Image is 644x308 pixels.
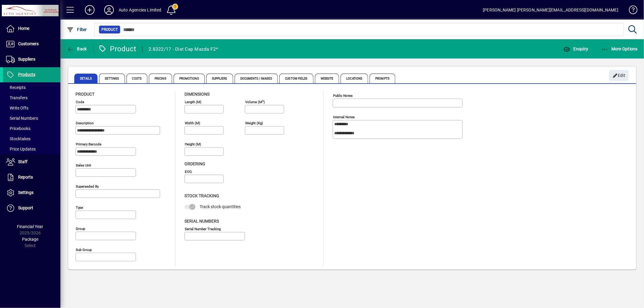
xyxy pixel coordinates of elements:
mat-label: EOQ [185,170,192,174]
span: Pricing [149,74,172,83]
button: Edit [609,70,629,81]
a: Suppliers [3,52,60,67]
mat-label: Group [76,227,85,231]
a: Price Updates [3,144,60,154]
span: More Options [601,46,638,51]
span: Products [18,72,35,77]
mat-label: Height (m) [185,142,201,146]
mat-label: Internal Notes [333,115,355,119]
div: Product [98,44,136,54]
span: Back [67,46,87,51]
a: Settings [3,185,60,200]
span: Staff [18,159,27,164]
mat-label: Sales unit [76,163,91,167]
a: Stocktakes [3,134,60,144]
span: Suppliers [206,74,233,83]
mat-label: Weight (Kg) [245,121,263,125]
a: Serial Numbers [3,113,60,123]
span: Home [18,26,29,31]
mat-label: Length (m) [185,100,201,104]
span: Product [75,92,95,97]
mat-label: Superseded by [76,184,99,189]
span: Serial Numbers [184,219,219,224]
button: Back [65,43,88,54]
button: Enquiry [562,43,590,54]
a: Knowledge Base [624,1,636,21]
mat-label: Sub group [76,248,92,252]
a: Reports [3,170,60,185]
a: Staff [3,154,60,170]
app-page-header-button: Back [60,43,94,54]
span: Financial Year [17,224,43,229]
span: Write Offs [6,106,28,110]
span: Transfers [6,95,27,100]
span: Settings [18,190,34,195]
a: Write Offs [3,103,60,113]
span: Serial Numbers [6,116,38,121]
span: Prompts [370,74,395,83]
span: Reports [18,175,33,179]
span: Package [22,237,38,242]
span: Website [315,74,339,83]
mat-label: Primary barcode [76,142,101,146]
span: Promotions [174,74,205,83]
mat-label: Code [76,100,84,104]
span: Support [18,205,33,210]
a: Receipts [3,82,60,93]
span: Track stock quantities [200,204,241,209]
span: Documents / Images [235,74,278,83]
sup: 3 [262,99,264,102]
mat-label: Serial Number tracking [185,227,221,231]
button: More Options [600,43,639,54]
span: Costs [127,74,148,83]
a: Home [3,21,60,36]
mat-label: Type [76,205,83,210]
span: Receipts [6,85,26,90]
span: Stock Tracking [184,193,219,198]
span: Locations [341,74,368,83]
span: Pricebooks [6,126,30,131]
div: Auto Agencies Limited [119,5,162,15]
mat-label: Public Notes [333,94,353,98]
a: Pricebooks [3,123,60,134]
span: Custom Fields [279,74,313,83]
button: Add [80,5,99,15]
span: Enquiry [563,46,588,51]
span: Suppliers [18,57,35,62]
a: Customers [3,37,60,52]
span: Settings [99,74,125,83]
button: Profile [99,5,119,15]
a: Support [3,201,60,216]
mat-label: Description [76,121,94,125]
span: Edit [613,71,626,81]
button: Filter [65,24,88,35]
span: Dimensions [184,92,210,97]
span: Stocktakes [6,136,30,141]
span: Details [74,74,98,83]
mat-label: Volume (m ) [245,100,265,104]
div: [PERSON_NAME] [PERSON_NAME][EMAIL_ADDRESS][DOMAIN_NAME] [483,5,618,15]
span: Price Updates [6,147,36,151]
span: Product [101,27,118,33]
span: Ordering [184,161,205,166]
div: 2.8322/17 - Dist Cap Mazda F2* [149,44,218,54]
span: Customers [18,41,39,46]
mat-label: Width (m) [185,121,200,125]
a: Transfers [3,93,60,103]
span: Filter [67,27,87,32]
